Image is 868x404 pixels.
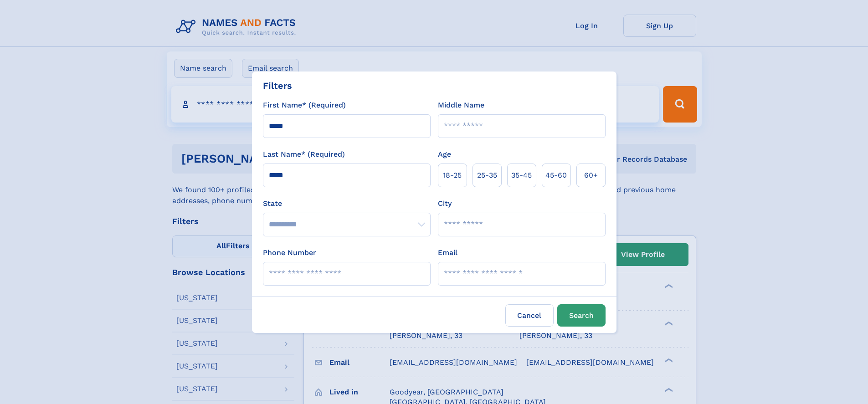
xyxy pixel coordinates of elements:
span: 25‑35 [477,170,497,181]
label: Cancel [505,304,554,327]
label: Age [438,149,451,160]
button: Search [557,304,606,327]
label: Last Name* (Required) [263,149,345,160]
label: First Name* (Required) [263,100,346,111]
label: Phone Number [263,247,316,258]
label: State [263,198,431,209]
label: City [438,198,452,209]
span: 18‑25 [443,170,462,181]
div: Filters [263,79,292,92]
label: Middle Name [438,100,484,111]
span: 45‑60 [545,170,567,181]
span: 60+ [584,170,598,181]
label: Email [438,247,457,258]
span: 35‑45 [511,170,532,181]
